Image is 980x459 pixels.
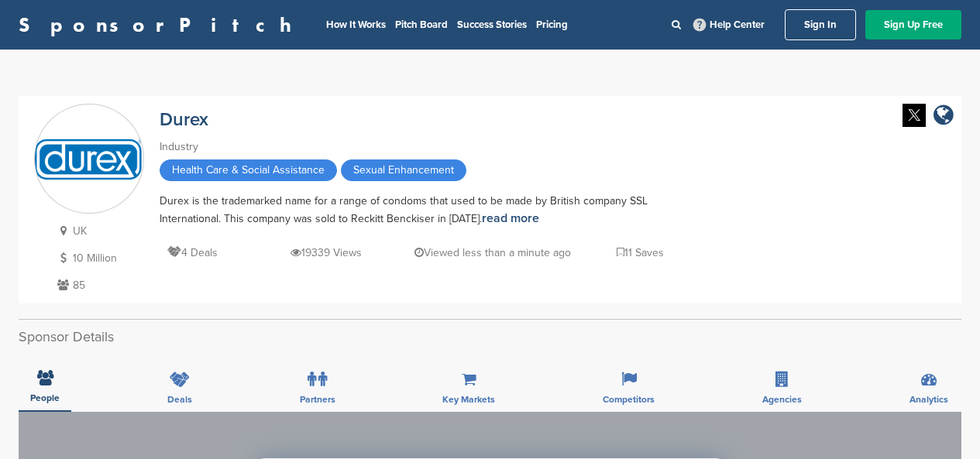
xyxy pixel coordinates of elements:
a: Pricing [536,19,568,31]
p: 10 Million [53,248,144,268]
img: Twitter white [903,104,926,127]
span: Key Markets [442,395,495,404]
p: 19339 Views [291,243,362,262]
div: Durex is the trademarked name for a range of condoms that used to be made by British company SSL ... [160,193,702,228]
img: Sponsorpitch & Durex [35,139,143,180]
div: Industry [160,139,702,156]
a: SponsorPitch [19,15,301,35]
a: Sign Up Free [865,10,961,39]
p: UK [53,221,144,241]
span: Agencies [762,395,802,404]
a: Pitch Board [395,19,448,31]
a: Durex [160,108,208,131]
span: Sexual Enhancement [341,159,466,181]
p: 4 Deals [167,243,218,262]
span: Deals [167,395,192,404]
a: Sign In [785,9,856,40]
a: company link [934,104,954,129]
p: 85 [53,276,144,295]
a: Help Center [690,15,768,34]
a: read more [482,211,539,226]
span: People [30,393,60,402]
span: Health Care & Social Assistance [160,159,337,181]
p: 11 Saves [617,243,664,262]
p: Viewed less than a minute ago [414,243,571,262]
span: Competitors [603,395,655,404]
span: Partners [300,395,335,404]
span: Analytics [910,395,948,404]
a: How It Works [326,19,386,31]
h2: Sponsor Details [19,327,961,348]
a: Success Stories [457,19,527,31]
